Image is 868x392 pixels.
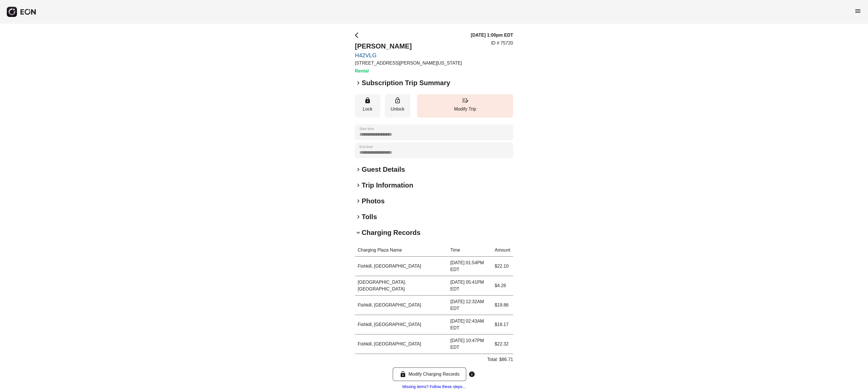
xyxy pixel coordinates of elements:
td: [GEOGRAPHIC_DATA], [GEOGRAPHIC_DATA] [355,276,448,296]
td: [DATE] 05:41PM EDT [448,276,492,296]
td: [DATE] 01:54PM EDT [448,257,492,276]
h2: Charging Records [362,228,420,237]
td: $22.32 [492,334,513,354]
h3: [DATE] 1:00pm EDT [471,32,513,39]
td: Fishkill, [GEOGRAPHIC_DATA] [355,296,448,315]
button: Unlock [385,94,410,118]
td: [DATE] 10:47PM EDT [448,334,492,354]
a: H42VLG [355,52,462,59]
td: $4.26 [492,276,513,296]
h2: Trip Information [362,181,413,190]
span: keyboard_arrow_down [355,229,362,236]
span: keyboard_arrow_right [355,182,362,189]
span: keyboard_arrow_right [355,80,362,86]
p: Unlock [388,106,407,113]
h2: Photos [362,197,385,206]
p: Modify Trip [420,106,510,113]
p: Total: $86.71 [487,356,513,363]
td: Fishkill, [GEOGRAPHIC_DATA] [355,334,448,354]
span: lock [364,97,371,104]
span: arrow_back_ios [355,32,362,39]
span: menu [854,8,861,14]
td: Fishkill, [GEOGRAPHIC_DATA] [355,315,448,334]
td: $18.17 [492,315,513,334]
button: Modify Trip [417,94,513,118]
a: Missing items? Follow these steps... [402,384,466,389]
p: Lock [358,106,377,113]
td: $22.10 [492,257,513,276]
th: Charging Plaza Name [355,244,448,257]
span: keyboard_arrow_right [355,213,362,220]
p: [STREET_ADDRESS][PERSON_NAME][US_STATE] [355,60,462,67]
span: lock [400,371,406,378]
td: Fishkill, [GEOGRAPHIC_DATA] [355,257,448,276]
h2: Subscription Trip Summary [362,78,450,87]
button: Modify Charging Records [393,367,466,381]
h3: Rental [355,68,462,74]
span: lock_open [394,97,401,104]
td: [DATE] 02:43AM EDT [448,315,492,334]
th: Time [448,244,492,257]
span: edit_road [462,97,468,104]
p: ID # 75720 [491,40,513,47]
th: Amount [492,244,513,257]
td: $19.86 [492,296,513,315]
h2: [PERSON_NAME] [355,42,462,51]
span: info [468,371,475,378]
span: keyboard_arrow_right [355,166,362,173]
td: [DATE] 12:32AM EDT [448,296,492,315]
h2: Tolls [362,212,377,221]
button: Lock [355,94,380,118]
span: keyboard_arrow_right [355,198,362,204]
h2: Guest Details [362,165,405,174]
